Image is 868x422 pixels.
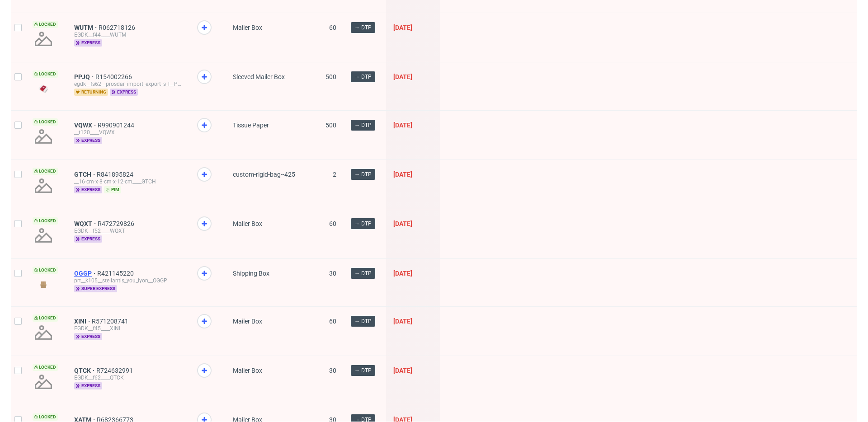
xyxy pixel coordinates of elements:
[74,235,102,243] span: express
[33,364,58,371] span: Locked
[74,220,98,227] a: WQXT
[74,122,98,129] a: VQWX
[74,325,183,332] div: EGDK__f45____XINI
[74,270,97,277] a: OGGP
[33,21,58,28] span: Locked
[96,367,135,374] a: R724632991
[333,171,336,178] span: 2
[74,227,183,234] div: EGDK__f52____WQXT
[74,24,99,31] a: WUTM
[98,122,136,129] a: R990901244
[74,178,183,185] div: __16-cm-x-8-cm-x-12-cm____GTCH
[33,217,58,225] span: Locked
[393,122,412,129] span: [DATE]
[74,73,95,80] a: PPJQ
[33,371,54,393] img: no_design.png
[92,318,130,325] a: R571208741
[33,70,58,78] span: Locked
[233,220,262,227] span: Mailer Box
[354,220,372,228] span: → DTP
[33,118,58,126] span: Locked
[393,24,412,31] span: [DATE]
[233,318,262,325] span: Mailer Box
[354,23,372,32] span: → DTP
[74,80,183,88] div: egdk__fs62__prosdar_import_export_s_l__PPJQ
[97,270,136,277] a: R421145220
[233,367,262,374] span: Mailer Box
[33,225,54,246] img: no_design.png
[98,220,136,227] a: R472729826
[33,80,54,97] img: data
[329,367,336,374] span: 30
[74,186,102,193] span: express
[33,168,58,175] span: Locked
[33,322,54,343] img: no_design.png
[110,89,138,96] span: express
[74,333,102,340] span: express
[393,171,412,178] span: [DATE]
[354,366,372,375] span: → DTP
[329,270,336,277] span: 30
[354,269,372,277] span: → DTP
[354,170,372,178] span: → DTP
[329,220,336,227] span: 60
[97,171,135,178] a: R841895824
[233,73,285,80] span: Sleeved Mailer Box
[74,89,108,96] span: returning
[74,39,102,47] span: express
[393,73,412,80] span: [DATE]
[33,278,54,291] img: version_two_editor_design
[104,186,121,193] span: pim
[329,24,336,31] span: 60
[233,122,269,129] span: Tissue Paper
[74,285,117,292] span: super express
[99,24,137,31] a: R062718126
[329,318,336,325] span: 60
[354,121,372,129] span: → DTP
[74,31,183,38] div: EGDK__f44____WUTM
[325,73,336,80] span: 500
[33,267,58,274] span: Locked
[74,171,97,178] a: GTCH
[233,24,262,31] span: Mailer Box
[233,171,295,178] span: custom-rigid-bag--425
[233,270,269,277] span: Shipping Box
[33,28,54,50] img: no_design.png
[74,137,102,144] span: express
[74,382,102,389] span: express
[33,413,58,421] span: Locked
[393,270,412,277] span: [DATE]
[354,73,372,81] span: → DTP
[74,367,96,374] a: QTCK
[354,317,372,325] span: → DTP
[33,314,58,322] span: Locked
[74,129,183,136] div: __t120____VQWX
[325,122,336,129] span: 500
[393,220,412,227] span: [DATE]
[393,318,412,325] span: [DATE]
[33,126,54,147] img: no_design.png
[33,175,54,197] img: no_design.png
[74,277,183,284] div: prt__k105__stellantis_you_lyon__OGGP
[95,73,134,80] a: R154002266
[74,318,92,325] a: XINI
[74,374,183,381] div: EGDK__f62____QTCK
[393,367,412,374] span: [DATE]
